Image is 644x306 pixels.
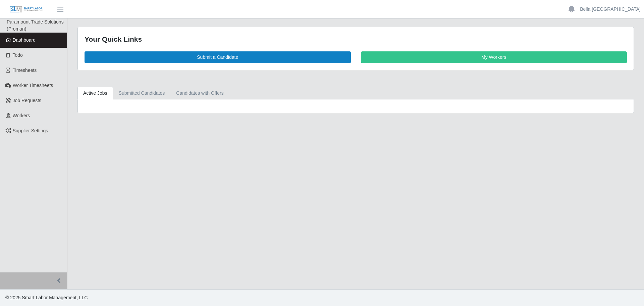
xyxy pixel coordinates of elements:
[9,6,43,13] img: SLM Logo
[113,87,171,100] a: Submitted Candidates
[85,34,627,45] div: Your Quick Links
[13,113,30,118] span: Workers
[13,37,36,43] span: Dashboard
[7,19,64,32] span: Paramount Trade Solutions (Proman)
[5,295,88,300] span: © 2025 Smart Labor Management, LLC
[13,83,53,88] span: Worker Timesheets
[170,87,229,100] a: Candidates with Offers
[13,98,42,103] span: Job Requests
[13,128,48,133] span: Supplier Settings
[13,68,37,73] span: Timesheets
[13,52,23,58] span: Todo
[361,51,627,63] a: My Workers
[580,6,641,13] a: Bella [GEOGRAPHIC_DATA]
[77,87,113,100] a: Active Jobs
[85,51,351,63] a: Submit a Candidate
